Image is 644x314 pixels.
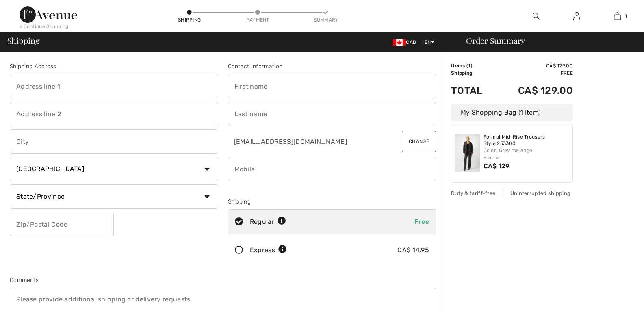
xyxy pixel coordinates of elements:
[451,189,573,197] div: Duty & tariff-free | Uninterrupted shipping
[425,39,435,45] span: EN
[228,74,436,98] input: First name
[250,245,287,255] div: Express
[10,102,218,126] input: Address line 2
[455,134,480,172] img: Formal Mid-Rise Trousers Style 253300
[10,129,218,154] input: City
[245,16,270,24] div: Payment
[451,104,573,121] div: My Shopping Bag (1 Item)
[597,11,637,21] a: 1
[10,74,218,98] input: Address line 1
[314,16,338,24] div: Summary
[228,102,436,126] input: Last name
[228,157,436,181] input: Mobile
[10,62,218,71] div: Shipping Address
[451,77,495,104] td: Total
[393,39,406,46] img: Canadian Dollar
[495,62,573,69] td: CA$ 129.00
[614,11,621,21] img: My Bag
[456,37,639,45] div: Order Summary
[177,16,202,24] div: Shipping
[7,37,40,45] span: Shipping
[20,23,69,30] div: < Continue Shopping
[10,276,436,284] div: Comments
[20,6,77,23] img: 1ère Avenue
[533,11,540,21] img: search the website
[625,13,627,20] span: 1
[402,131,436,152] button: Change
[484,134,570,147] a: Formal Mid-Rise Trousers Style 253300
[451,69,495,77] td: Shipping
[451,62,495,69] td: Items ( )
[468,63,471,69] span: 1
[484,162,510,170] span: CA$ 129
[228,197,436,206] div: Shipping
[228,129,384,154] input: E-mail
[250,217,286,227] div: Regular
[393,39,419,45] span: CAD
[10,212,114,236] input: Zip/Postal Code
[567,11,587,22] a: Sign In
[484,147,570,161] div: Color: Grey melange Size: 6
[495,69,573,77] td: Free
[228,62,436,71] div: Contact Information
[397,245,429,255] div: CA$ 14.95
[414,218,429,225] span: Free
[573,11,580,21] img: My Info
[495,77,573,104] td: CA$ 129.00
